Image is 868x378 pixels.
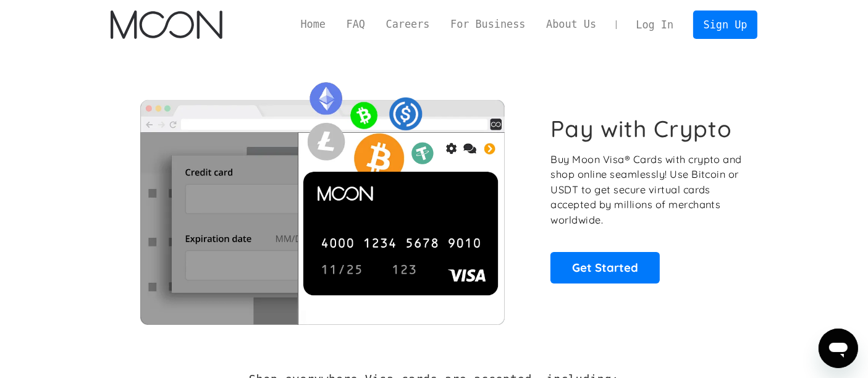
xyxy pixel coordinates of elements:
[536,17,607,32] a: About Us
[819,329,858,368] iframe: Button to launch messaging window
[440,17,536,32] a: For Business
[550,115,732,143] h1: Pay with Crypto
[626,11,684,38] a: Log In
[550,152,744,228] p: Buy Moon Visa® Cards with crypto and shop online seamlessly! Use Bitcoin or USDT to get secure vi...
[550,252,660,283] a: Get Started
[376,17,440,32] a: Careers
[111,10,222,39] a: home
[290,17,336,32] a: Home
[111,73,534,324] img: Moon Cards let you spend your crypto anywhere Visa is accepted.
[111,10,222,39] img: Moon Logo
[336,17,376,32] a: FAQ
[693,10,757,38] a: Sign Up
